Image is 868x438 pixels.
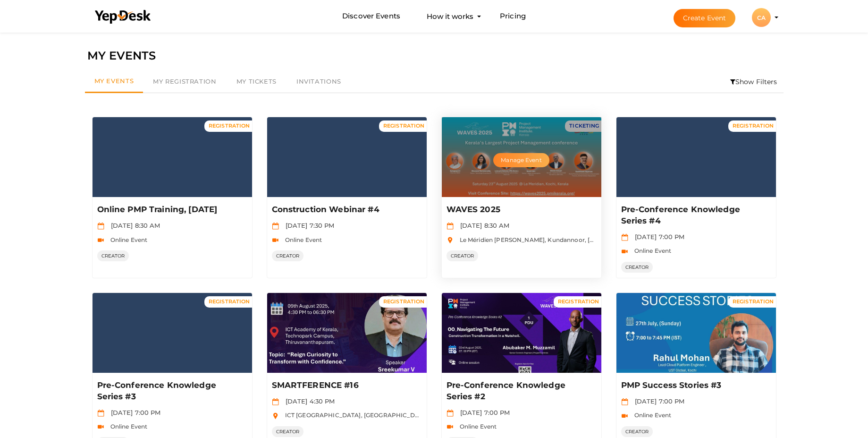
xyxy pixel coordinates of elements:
p: Pre-Conference Knowledge Series #2 [447,380,594,403]
img: video-icon.svg [447,423,454,430]
img: calendar.svg [97,410,104,417]
img: video-icon.svg [97,237,104,244]
span: Online Event [630,412,672,419]
span: CREATOR [272,426,304,437]
span: [DATE] 7:00 PM [106,409,161,416]
span: Online Event [106,423,148,430]
span: ICT [GEOGRAPHIC_DATA], [GEOGRAPHIC_DATA], [GEOGRAPHIC_DATA], [GEOGRAPHIC_DATA], [GEOGRAPHIC_DATA]... [280,412,768,419]
p: WAVES 2025 [447,204,594,215]
p: Pre-Conference Knowledge Series #3 [97,380,244,403]
a: My Registration [143,71,226,93]
p: Construction Webinar #4 [272,204,419,215]
span: Invitations [296,77,341,85]
span: My Events [94,77,134,85]
span: Online Event [106,236,148,243]
button: Manage Event [668,329,724,343]
span: My Registration [153,77,216,85]
p: Online PMP Training, [DATE] [97,204,244,215]
button: Manage Event [493,329,549,343]
span: CREATOR [272,250,304,261]
img: video-icon.svg [621,248,628,255]
span: [DATE] 7:00 PM [455,409,510,416]
span: Le Méridien [PERSON_NAME], Kundannoor, [GEOGRAPHIC_DATA], [GEOGRAPHIC_DATA], [GEOGRAPHIC_DATA], [... [455,236,856,243]
span: CREATOR [97,250,129,261]
span: [DATE] 7:00 PM [630,233,685,240]
img: video-icon.svg [272,237,279,244]
img: calendar.svg [97,223,104,230]
a: Pricing [500,8,526,25]
span: [DATE] 8:30 AM [106,222,160,229]
span: Online Event [455,423,497,430]
img: calendar.svg [447,410,454,417]
div: CA [752,8,771,27]
profile-pic: CA [752,14,771,21]
a: Discover Events [342,8,400,25]
div: MY EVENTS [87,47,781,65]
img: calendar.svg [621,398,628,405]
p: PMP Success Stories #3 [621,380,768,391]
img: video-icon.svg [621,412,628,420]
span: [DATE] 7:30 PM [281,222,335,229]
button: Manage Event [144,329,200,343]
p: Pre-Conference Knowledge Series #4 [621,204,768,227]
button: Manage Event [319,329,374,343]
img: location.svg [447,237,454,244]
img: location.svg [272,412,279,420]
img: calendar.svg [621,234,628,241]
img: calendar.svg [447,223,454,230]
a: My Tickets [227,71,287,93]
button: Manage Event [319,153,374,167]
span: CREATOR [447,250,479,261]
img: calendar.svg [272,398,279,405]
button: Manage Event [144,153,200,167]
span: My Tickets [236,77,277,85]
span: CREATOR [621,426,653,437]
span: [DATE] 8:30 AM [455,222,510,229]
li: Show Filters [724,71,784,93]
img: calendar.svg [272,223,279,230]
a: My Events [85,71,143,93]
span: Online Event [280,236,322,243]
img: video-icon.svg [97,423,104,430]
span: CREATOR [621,262,653,273]
button: Manage Event [493,153,549,167]
button: Create Event [674,9,736,27]
span: Online Event [630,247,672,254]
span: [DATE] 4:30 PM [281,397,335,405]
span: [DATE] 7:00 PM [630,397,685,405]
button: Manage Event [668,153,724,167]
button: How it works [424,8,476,25]
a: Invitations [287,71,351,93]
button: CA [749,8,774,27]
p: SMARTFERENCE #16 [272,380,419,391]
